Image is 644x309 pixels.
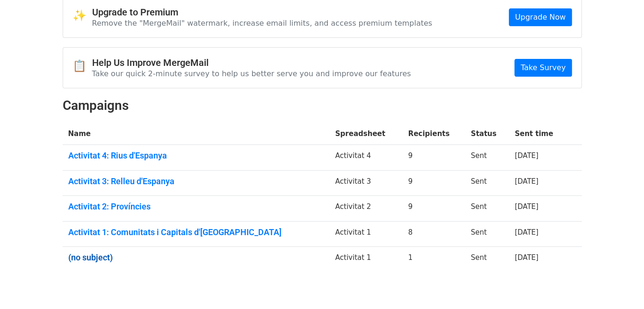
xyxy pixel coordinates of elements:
[92,7,433,18] h4: Upgrade to Premium
[465,196,509,222] td: Sent
[403,145,465,171] td: 9
[72,9,92,22] span: ✨
[92,69,411,79] p: Take our quick 2-minute survey to help us better serve you and improve our features
[597,264,644,309] div: Widget de chat
[403,123,465,145] th: Recipients
[68,176,324,187] a: Activitat 3: Relleu d'Espanya
[403,170,465,196] td: 9
[68,252,324,263] a: (no subject)
[509,8,572,26] a: Upgrade Now
[403,221,465,247] td: 8
[597,264,644,309] iframe: Chat Widget
[330,170,403,196] td: Activitat 3
[68,227,324,237] a: Activitat 1: Comunitats i Capitals d'[GEOGRAPHIC_DATA]
[515,177,539,186] a: [DATE]
[515,202,539,211] a: [DATE]
[465,221,509,247] td: Sent
[465,123,509,145] th: Status
[72,59,92,73] span: 📋
[330,196,403,222] td: Activitat 2
[330,247,403,272] td: Activitat 1
[330,145,403,171] td: Activitat 4
[465,170,509,196] td: Sent
[509,123,568,145] th: Sent time
[92,18,433,28] p: Remove the "MergeMail" watermark, increase email limits, and access premium templates
[515,151,539,160] a: [DATE]
[330,123,403,145] th: Spreadsheet
[465,145,509,171] td: Sent
[63,123,330,145] th: Name
[515,253,539,262] a: [DATE]
[68,201,324,212] a: Activitat 2: Províncies
[515,228,539,237] a: [DATE]
[403,196,465,222] td: 9
[514,59,572,77] a: Take Survey
[63,98,582,114] h2: Campaigns
[403,247,465,272] td: 1
[68,151,324,161] a: Activitat 4: Rius d'Espanya
[465,247,509,272] td: Sent
[92,57,411,68] h4: Help Us Improve MergeMail
[330,221,403,247] td: Activitat 1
